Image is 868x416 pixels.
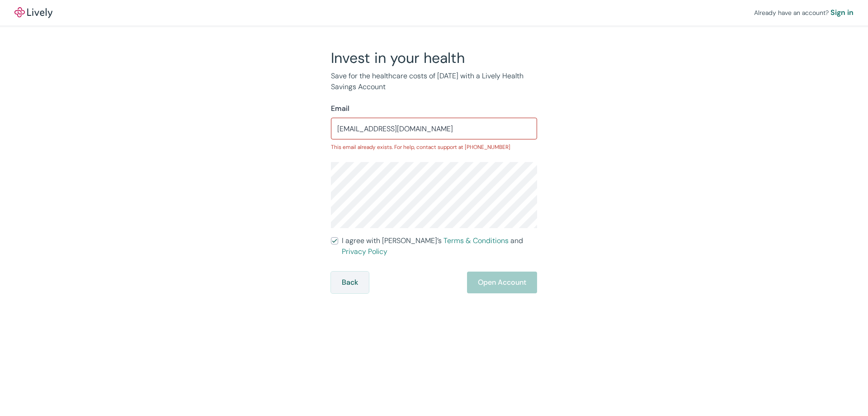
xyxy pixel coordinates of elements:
[342,235,537,257] span: I agree with [PERSON_NAME]’s and
[331,71,537,92] p: Save for the healthcare costs of [DATE] with a Lively Health Savings Account
[331,103,349,114] label: Email
[331,272,369,293] button: Back
[754,7,854,18] div: Already have an account?
[443,236,509,245] a: Terms & Conditions
[331,49,537,67] h2: Invest in your health
[342,247,387,256] a: Privacy Policy
[331,143,537,151] p: This email already exists. For help, contact support at [PHONE_NUMBER]
[14,7,52,18] a: LivelyLively
[14,7,52,18] img: Lively
[830,7,854,18] a: Sign in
